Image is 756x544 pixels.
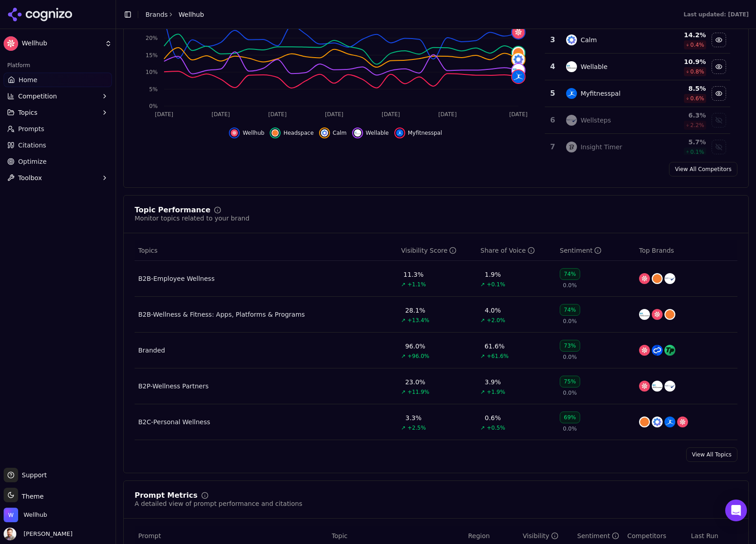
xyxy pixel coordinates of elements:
th: Topics [135,240,397,261]
tr: 3calmCalm14.2%0.4%Hide calm data [545,27,730,54]
tspan: [DATE] [325,111,344,118]
span: Toolbox [18,173,42,182]
div: 6 [548,115,557,126]
tspan: 10% [145,69,158,75]
span: +1.9% [487,388,505,396]
span: Wellhub [24,511,47,519]
img: myfitnesspal [566,88,577,99]
div: B2B-Employee Wellness [138,274,214,283]
div: 6.3 % [659,111,706,120]
span: 0.0% [563,318,577,325]
div: 1.9% [485,270,501,279]
span: 0.0% [563,389,577,397]
div: 0.6% [485,413,501,422]
span: +2.0% [487,317,505,324]
span: 0.0% [563,353,577,361]
span: 0.6 % [690,95,704,102]
div: 3 [548,34,557,45]
a: View All Competitors [669,162,737,176]
tspan: 0% [149,103,158,109]
span: ↗ [480,353,485,360]
img: wellhub [639,381,650,392]
tspan: [DATE] [268,111,287,118]
span: Competitors [627,531,666,540]
span: Topics [18,108,38,117]
span: Home [19,75,37,84]
tr: 7insight timerInsight Timer5.7%0.1%Show insight timer data [545,134,730,161]
tspan: [DATE] [382,111,400,118]
div: A detailed view of prompt performance and citations [135,499,302,508]
div: 7 [548,142,557,152]
span: +13.4% [407,317,429,324]
div: Wellable [581,62,607,71]
img: myfitnesspal [512,70,525,83]
span: 0.1 % [690,148,704,156]
span: ↗ [401,353,406,360]
span: Topic [332,531,348,540]
img: wellable [652,381,663,392]
th: sentiment [556,240,635,261]
div: 5 [548,88,557,99]
span: ↗ [480,281,485,288]
button: Show insight timer data [712,140,726,154]
a: Citations [4,138,112,152]
img: wellsteps [664,273,675,284]
span: Myfitnesspal [408,129,442,137]
img: myfitnesspal [396,129,403,137]
button: Hide calm data [319,127,347,138]
div: Sentiment [577,531,619,540]
a: View All Topics [686,447,737,462]
tspan: [DATE] [438,111,457,118]
div: 5.7 % [659,137,706,147]
span: Top Brands [639,246,674,255]
img: headspace [664,309,675,320]
div: 74% [560,268,580,280]
div: Myfitnesspal [581,89,620,98]
th: visibilityScore [397,240,477,261]
div: Insight Timer [581,142,622,152]
tspan: [DATE] [212,111,230,118]
span: Competition [18,92,57,101]
span: Headspace [283,129,314,137]
div: 11.3% [403,270,423,279]
a: B2B-Wellness & Fitness: Apps, Platforms & Programs [138,310,305,319]
th: Top Brands [635,240,737,261]
img: wellsteps [566,115,577,126]
span: Wellable [366,129,389,137]
div: Data table [135,240,737,440]
tspan: 15% [145,52,158,59]
span: Topics [138,246,158,255]
button: Hide calm data [712,33,726,47]
div: Wellsteps [581,116,611,125]
div: Calm [581,35,597,44]
img: Wellhub [4,508,18,522]
button: Hide wellable data [712,59,726,74]
img: wellhub [677,417,688,427]
img: headspace [652,273,663,284]
div: Share of Voice [480,246,535,255]
tr: 6wellstepsWellsteps6.3%2.2%Show wellsteps data [545,107,730,134]
span: Wellhub [179,10,204,19]
img: wellable [639,309,650,320]
div: 14.2 % [659,30,706,39]
tr: 4wellableWellable10.9%0.8%Hide wellable data [545,54,730,80]
span: ↗ [480,424,485,431]
div: 8.5 % [659,84,706,93]
button: Hide wellhub data [229,127,264,138]
img: Wellhub [4,36,18,51]
div: 3.3% [406,413,422,422]
img: calm [321,129,328,137]
span: +11.9% [407,388,429,396]
a: Brands [145,11,168,18]
img: calm [652,417,663,427]
img: wellhub [512,26,525,39]
img: calm [512,53,525,66]
div: Last updated: [DATE] [683,11,749,18]
button: Hide headspace data [270,127,314,138]
img: wellable [566,61,577,72]
div: 3.9% [485,377,501,387]
button: Hide myfitnesspal data [712,86,726,101]
button: Topics [4,105,112,120]
span: [PERSON_NAME] [20,530,73,538]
